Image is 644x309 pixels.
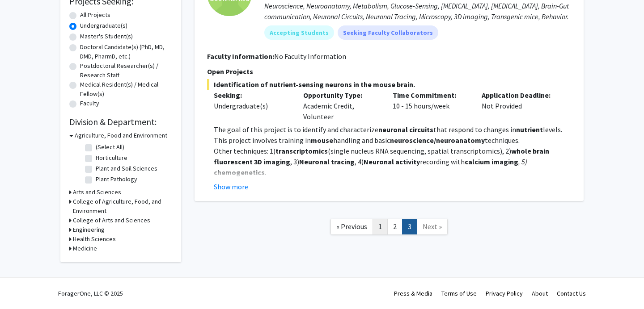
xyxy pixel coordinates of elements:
[417,219,448,234] a: Next Page
[297,90,386,122] div: Academic Credit, Volunteer
[69,117,172,127] h2: Division & Department:
[207,79,571,90] span: Identification of nutrient-sensing neurons in the mouse brain.
[275,146,328,155] strong: transcriptomics
[378,125,433,134] strong: neuronal circuits
[423,222,442,231] span: Next »
[214,100,290,111] div: Undergraduate(s)
[80,42,172,61] label: Doctoral Candidate(s) (PhD, MD, DMD, PharmD, etc.)
[214,168,265,177] strong: chemogenetics
[214,90,290,100] p: Seeking:
[338,25,438,40] mat-chip: Seeking Faculty Collaborators
[330,219,373,234] a: Previous
[264,0,571,22] div: Neuroscience, Neuroanatomy, Metabolism, Glucose-Sensing, [MEDICAL_DATA], [MEDICAL_DATA], Brain-Gu...
[214,124,571,146] p: The goal of this project is to identify and characterize that respond to changes in levels. This ...
[274,52,346,61] span: No Faculty Information
[80,21,127,30] label: Undergraduate(s)
[394,289,432,297] a: Press & Media
[390,136,485,145] strong: neuroscience/neuroanatomy
[80,32,133,41] label: Master's Student(s)
[482,90,558,100] p: Application Deadline:
[207,52,274,61] b: Faculty Information:
[373,219,388,234] a: 1
[465,157,518,166] strong: calcium imaging
[80,10,110,20] label: All Projects
[214,181,248,192] button: Show more
[299,157,355,166] strong: Neuronal tracing
[80,80,172,99] label: Medical Resident(s) / Medical Fellow(s)
[557,289,586,297] a: Contact Us
[80,61,172,80] label: Postdoctoral Researcher(s) / Research Staff
[58,278,123,309] div: ForagerOne, LLC © 2025
[80,99,99,108] label: Faculty
[336,222,367,231] span: « Previous
[75,131,167,140] h3: Agriculture, Food and Environment
[96,153,127,163] label: Horticulture
[311,136,333,145] strong: mouse
[516,125,543,134] strong: nutrient
[486,289,523,297] a: Privacy Policy
[73,216,150,225] h3: College of Arts and Sciences
[264,25,334,40] mat-chip: Accepting Students
[518,157,527,166] em: , 5)
[7,269,38,302] iframe: Chat
[303,90,379,100] p: Opportunity Type:
[475,90,564,122] div: Not Provided
[73,197,172,216] h3: College of Agriculture, Food, and Environment
[73,244,97,253] h3: Medicine
[364,157,420,166] strong: Neuronal activity
[73,188,121,197] h3: Arts and Sciences
[96,175,137,184] label: Plant Pathology
[387,219,402,234] a: 2
[73,234,116,244] h3: Health Sciences
[96,164,157,173] label: Plant and Soil Sciences
[402,219,417,234] a: 3
[195,210,584,246] nav: Page navigation
[207,66,571,77] p: Open Projects
[532,289,548,297] a: About
[441,289,477,297] a: Terms of Use
[73,225,105,234] h3: Engineering
[96,142,124,152] label: (Select All)
[393,90,469,100] p: Time Commitment:
[386,90,475,122] div: 10 - 15 hours/week
[214,146,571,178] p: Other techniques: 1) (single nucleus RNA sequencing, spatial transcriptomics), 2) , 3) , 4) recor...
